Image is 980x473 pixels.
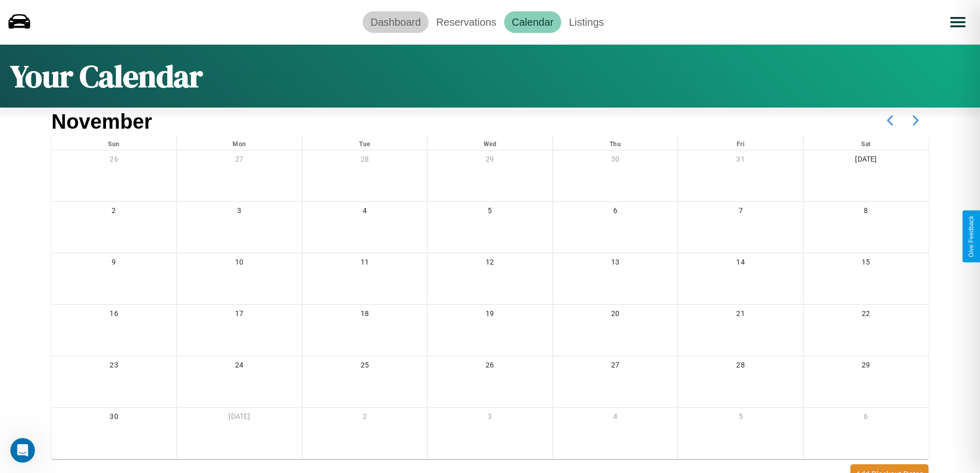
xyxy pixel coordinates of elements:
div: Sun [51,135,176,150]
div: 27 [553,356,678,377]
div: 30 [553,150,678,171]
div: 6 [553,202,678,223]
div: 4 [553,408,678,429]
button: Open menu [943,8,972,37]
div: 2 [51,202,176,223]
div: 5 [678,408,803,429]
div: Thu [553,135,678,150]
div: [DATE] [177,408,302,429]
div: 24 [177,356,302,377]
div: 4 [302,202,427,223]
div: 12 [427,253,553,274]
div: 25 [302,356,427,377]
div: 16 [51,305,176,326]
div: 6 [804,408,929,429]
div: 19 [427,305,553,326]
div: 13 [553,253,678,274]
div: 7 [678,202,803,223]
h2: November [51,110,152,133]
div: Give Feedback [968,216,975,257]
div: 28 [302,150,427,171]
a: Listings [561,11,612,33]
div: Wed [427,135,553,150]
div: 11 [302,253,427,274]
div: 20 [553,305,678,326]
div: 18 [302,305,427,326]
div: Tue [302,135,427,150]
div: 31 [678,150,803,171]
div: 21 [678,305,803,326]
div: 29 [804,356,929,377]
div: 17 [177,305,302,326]
div: Fri [678,135,803,150]
iframe: Intercom live chat [10,438,35,463]
div: 3 [177,202,302,223]
div: 26 [427,356,553,377]
div: 10 [177,253,302,274]
div: Sat [804,135,929,150]
h1: Your Calendar [10,55,203,97]
div: 3 [427,408,553,429]
a: Reservations [429,11,504,33]
div: 9 [51,253,176,274]
div: Mon [177,135,302,150]
div: 2 [302,408,427,429]
div: 15 [804,253,929,274]
div: 14 [678,253,803,274]
a: Calendar [504,11,561,33]
div: 22 [804,305,929,326]
div: 8 [804,202,929,223]
div: 23 [51,356,176,377]
div: 28 [678,356,803,377]
div: [DATE] [804,150,929,171]
div: 30 [51,408,176,429]
div: 5 [427,202,553,223]
div: 26 [51,150,176,171]
a: Dashboard [363,11,429,33]
div: 27 [177,150,302,171]
div: 29 [427,150,553,171]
